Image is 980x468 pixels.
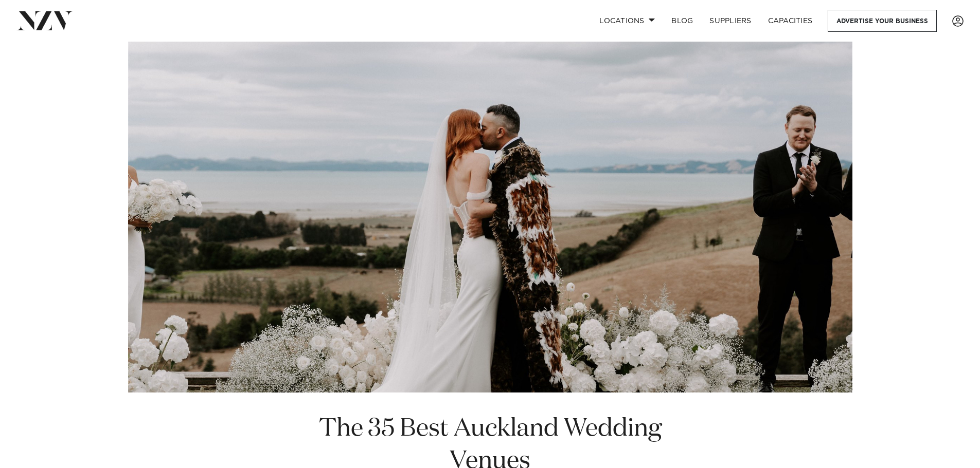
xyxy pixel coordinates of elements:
a: SUPPLIERS [701,10,759,32]
img: The 35 Best Auckland Wedding Venues [128,42,852,392]
a: BLOG [663,10,701,32]
a: Locations [591,10,663,32]
a: Capacities [760,10,821,32]
img: nzv-logo.png [16,11,73,30]
a: Advertise your business [828,10,937,32]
